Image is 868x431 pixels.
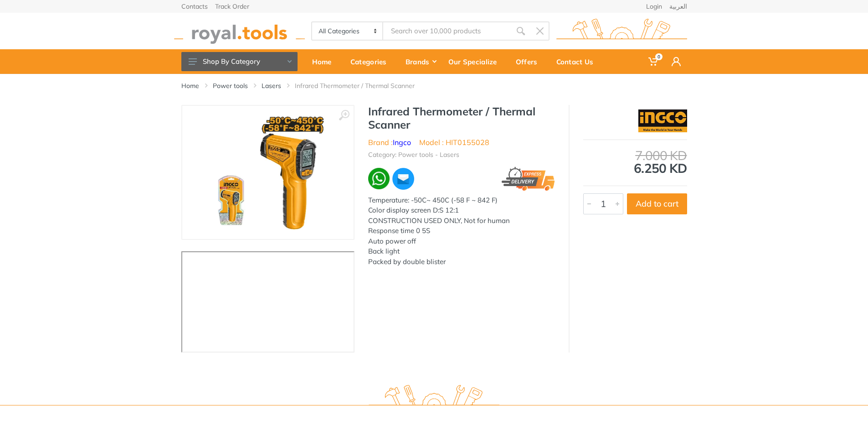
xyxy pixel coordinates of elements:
[393,138,411,147] a: Ingco
[213,81,248,90] a: Power tools
[627,193,687,214] button: Add to cart
[181,81,687,90] nav: breadcrumb
[550,52,606,71] div: Contact Us
[583,149,687,175] div: 6.250 KD
[383,21,511,41] input: Site search
[211,115,325,230] img: Royal Tools - Infrared Thermometer / Thermal Scanner
[638,109,687,132] img: Ingco
[509,49,550,74] a: Offers
[369,385,499,410] img: royal.tools Logo
[550,49,606,74] a: Contact Us
[509,52,550,71] div: Offers
[583,149,687,162] div: 7.000 KD
[306,52,344,71] div: Home
[295,81,428,90] li: Infrared Thermometer / Thermal Scanner
[368,105,555,131] h1: Infrared Thermometer / Thermal Scanner
[391,167,415,191] img: ma.webp
[502,167,555,191] img: express.png
[181,81,199,90] a: Home
[642,49,665,74] a: 0
[312,22,384,40] select: Category
[368,150,459,160] li: Category: Power tools - Lasers
[215,3,249,10] a: Track Order
[419,137,489,148] li: Model : HIT0155028
[655,53,663,60] span: 0
[181,52,298,71] button: Shop By Category
[368,168,390,189] img: wa.webp
[344,52,399,71] div: Categories
[344,49,399,74] a: Categories
[442,49,509,74] a: Our Specialize
[669,3,687,10] a: العربية
[181,3,208,10] a: Contacts
[368,137,411,148] li: Brand :
[646,3,662,10] a: Login
[306,49,344,74] a: Home
[556,19,687,44] img: royal.tools Logo
[174,19,305,44] img: royal.tools Logo
[368,195,555,267] div: Temperature: -50C~ 450C (-58 F ~ 842 F) Color display screen D:S 12:1 CONSTRUCTION USED ONLY, Not...
[442,52,509,71] div: Our Specialize
[262,81,281,90] a: Lasers
[399,52,442,71] div: Brands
